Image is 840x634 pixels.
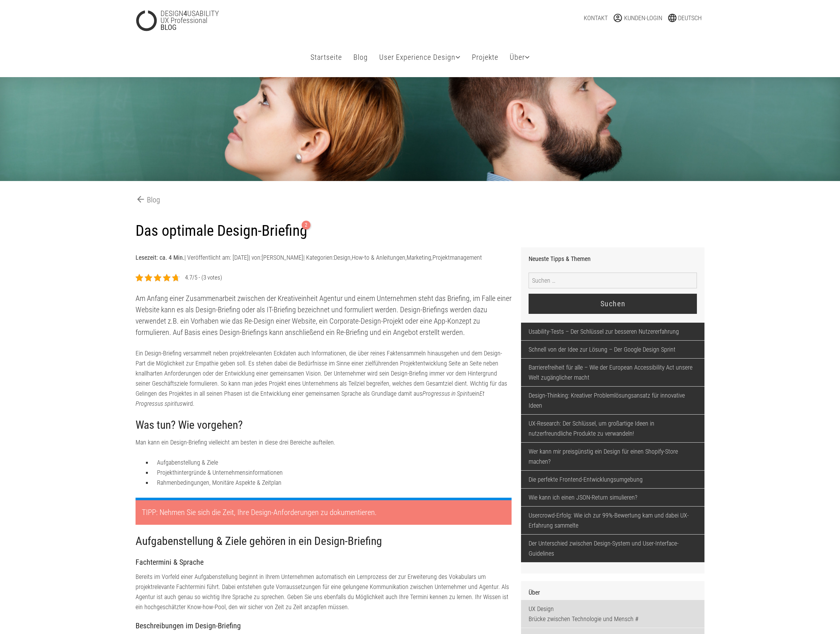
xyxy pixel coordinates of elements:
h1: Das optimale Design-Briefing [136,222,705,240]
a: Projektmanagement [432,254,482,261]
a: Der Unterschied zwischen Design-System und User-Interface-Guidelines [521,535,704,562]
a: Design-Thinking: Kreativer Problemlösungsansatz für innovative Ideen [521,387,704,414]
li: Rahmenbedingungen, Monitäre Aspekte & Zeitplan [152,478,512,488]
a: Usability-Tests – Der Schlüssel zur besseren Nutzererfahrung [521,323,704,340]
a: Barrierefreiheit für alle – Wie der European Accessibility Act unsere Welt zugänglicher macht [521,359,704,386]
a: [PERSON_NAME] [262,254,303,261]
a: 2 [307,222,316,240]
strong: BLOG [160,23,177,32]
a: Blog [351,45,370,69]
span: account_circle [613,13,624,23]
span: language [667,13,678,23]
a: account_circleKunden-Login [613,13,662,24]
a: Wie kann ich einen JSON-Return simulieren? [521,489,704,506]
span: arrow_back [136,194,147,204]
p: TIPP: Nehmen Sie sich die Zeit, Ihre Design-Anforderungen zu dokumentieren. [136,498,512,525]
h3: Neueste Tipps & Themen [529,255,697,263]
a: How-to & Anleitungen [352,254,405,261]
a: arrow_backBlog [136,194,160,206]
a: Kontakt [584,13,608,23]
p: Ein Design-Briefing versammelt neben projektrelevanten Eckdaten auch Informationen, die über rein... [136,348,512,409]
a: Projekte [469,45,501,69]
a: Über [507,45,532,69]
div: 4.7/5 - (3 votes) [185,273,222,283]
a: Die perfekte Frontend-Entwicklungsumgebung [521,471,704,488]
h2: Was tun? Wie vorgehen? [136,419,512,432]
p: Bereits im Vorfeld einer Aufgabenstellung beginnt in Ihrem Unternehmen automatisch ein Lernprozes... [136,572,512,612]
li: Projekthintergründe & Unternehmensinformationen [152,467,512,478]
a: User Experience Design [377,45,463,69]
a: DESIGN4USABILITYUX ProfessionalBLOG [136,10,319,31]
p: Brücke zwischen Technologie und Mensch [529,614,697,624]
a: UX-Research: Der Schlüssel, um großartige Ideen in nutzerfreundliche Produkte zu verwandeln! [521,415,704,442]
p: | Veröffentlicht am: [DATE] | von: | Kategorien: , , , [136,252,512,263]
h2: Aufgabenstellung & Ziele gehören in ein Design-Briefing [136,535,512,548]
a: Startseite [308,45,345,69]
a: UX DesignBrücke zwischen Technologie und Mensch [521,600,704,628]
li: Aufgabenstellung & Ziele [152,457,512,467]
a: Schnell von der Idee zur Lösung – Der Google Design Sprint [521,341,704,358]
em: rogressus spiritus [139,400,182,407]
h3: Fachtermini & Sprache [136,558,512,567]
em: Et P [136,390,484,407]
h3: Beschreibungen im Design-Briefing [136,622,512,630]
p: Man kann ein Design-Briefing vielleicht am besten in diese drei Bereiche aufteilen. [136,437,512,447]
span: wird. [139,400,194,407]
a: Usercrowd-Erfolg: Wie ich zur 99%-Bewertung kam und dabei UX-Erfahrung sammelte [521,507,704,534]
span: Kunden-Login [624,14,662,22]
input: Suchen [529,294,697,314]
a: languageDeutsch [667,13,702,24]
strong: Lesezeit: ca. 4 Min. [136,254,184,261]
h3: Über [529,589,697,596]
a: Wer kann mir preisgünstig ein Design für einen Shopify-Store machen? [521,443,704,470]
em: Progressus in Spiritu [422,390,472,397]
sup: 2 [302,221,310,229]
a: Design [334,254,350,261]
span: Deutsch [678,14,702,22]
a: Marketing [407,254,431,261]
p: Am Anfang einer Zusammenarbeit zwischen der Kreativeinheit Agentur und einem Unternehmen steht da... [136,293,512,338]
strong: 4 [183,9,187,18]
